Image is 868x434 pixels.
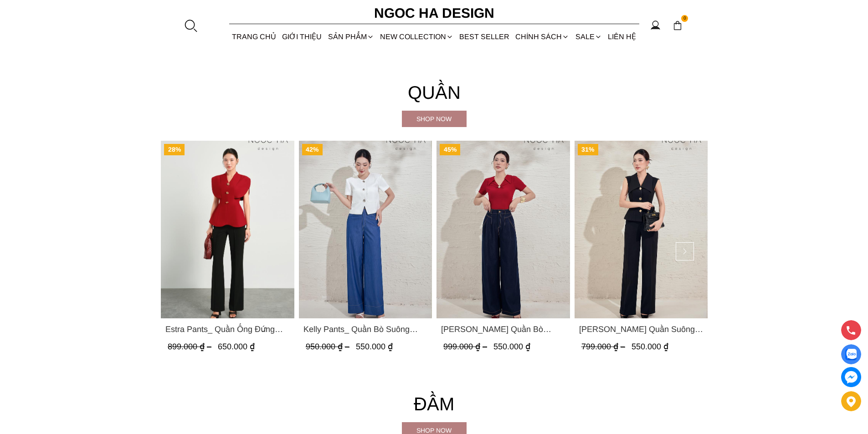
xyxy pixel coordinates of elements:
a: BEST SELLER [457,25,513,49]
div: SẢN PHẨM [325,25,377,49]
a: Link to Estra Pants_ Quần Ống Đứng Loe Nhẹ Q070 [165,323,290,336]
div: Shop now [402,114,467,124]
span: [PERSON_NAME] Quần Bò Suông Xếp LY Màu Xanh Đậm Q065 [441,323,565,336]
span: 650.000 ₫ [218,342,255,351]
a: LIÊN HỆ [605,25,639,49]
a: NEW COLLECTION [377,25,456,49]
span: Kelly Pants_ Quần Bò Suông Màu Xanh Q066 [303,323,427,336]
a: Shop now [402,111,467,127]
a: Link to Kelly Pants_ Quần Bò Suông Màu Xanh Q066 [303,323,427,336]
img: Display image [845,349,857,360]
a: messenger [841,367,861,387]
a: Product image - Kelly Pants_ Quần Bò Suông Màu Xanh Q066 [298,141,432,318]
a: Display image [841,344,861,364]
span: 0 [681,15,688,22]
span: 799.000 ₫ [581,342,627,351]
a: Link to Kaytlyn Pants_ Quần Bò Suông Xếp LY Màu Xanh Đậm Q065 [441,323,565,336]
h4: Đầm [161,389,708,419]
a: Link to Lara Pants_ Quần Suông Trắng Q059 [579,323,703,336]
span: 550.000 ₫ [631,342,668,351]
span: [PERSON_NAME] Quần Suông Trắng Q059 [579,323,703,336]
span: 899.000 ₫ [168,342,214,351]
span: 950.000 ₫ [305,342,351,351]
a: Product image - Kaytlyn Pants_ Quần Bò Suông Xếp LY Màu Xanh Đậm Q065 [437,141,570,318]
img: img-CART-ICON-ksit0nf1 [673,20,683,31]
span: 550.000 ₫ [493,342,530,351]
a: Ngoc Ha Design [366,2,503,24]
h4: Quần [161,78,708,107]
a: GIỚI THIỆU [279,25,325,49]
div: Chính sách [513,25,572,49]
span: 999.000 ₫ [443,342,489,351]
span: Estra Pants_ Quần Ống Đứng Loe Nhẹ Q070 [165,323,290,336]
a: TRANG CHỦ [229,25,279,49]
a: Product image - Estra Pants_ Quần Ống Đứng Loe Nhẹ Q070 [161,141,294,318]
a: Product image - Lara Pants_ Quần Suông Trắng Q059 [574,141,708,318]
span: 550.000 ₫ [355,342,392,351]
a: SALE [572,25,605,49]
